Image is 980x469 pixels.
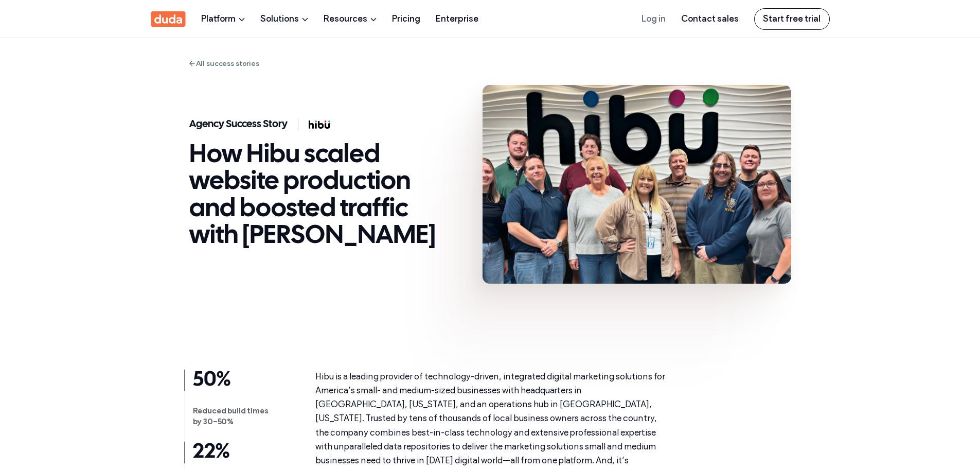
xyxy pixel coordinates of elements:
a: Start free trial [754,8,830,30]
a: All success stories [189,58,259,70]
h1: How Hibu scaled website production and boosted traffic with [PERSON_NAME] [189,142,447,250]
div: 22% [184,442,283,463]
h3: Agency Success Story [189,118,288,131]
div: 50% [184,370,283,391]
span: Reduced build times by 30–50% [184,391,283,442]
